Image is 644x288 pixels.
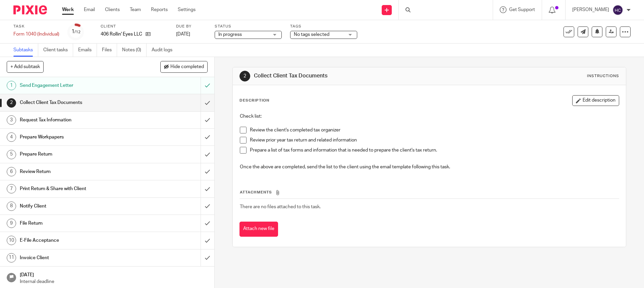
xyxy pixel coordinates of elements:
[7,115,16,125] div: 3
[101,24,168,29] label: Client
[176,24,206,29] label: Due by
[290,24,357,29] label: Tags
[587,73,619,79] div: Instructions
[20,132,136,142] h1: Prepare Workpapers
[7,150,16,159] div: 5
[20,184,136,194] h1: Print Return & Share with Client
[74,30,80,34] small: /12
[43,44,73,57] a: Client tasks
[7,184,16,193] div: 7
[7,236,16,245] div: 10
[20,278,208,285] p: Internal deadline
[84,6,95,13] a: Email
[240,205,321,209] span: There are no files attached to this task.
[20,201,136,211] h1: Notify Client
[13,31,59,38] div: Form 1040 (Individual)
[250,147,619,154] p: Prepare a list of tax forms and information that is needed to prepare the client's tax return.
[20,167,136,177] h1: Review Return
[7,132,16,142] div: 4
[250,137,619,143] p: Review prior year tax return and related information
[612,5,623,15] img: svg%3E
[572,6,609,13] p: [PERSON_NAME]
[239,71,250,81] div: 2
[294,32,329,37] span: No tags selected
[240,164,619,170] p: Once the above are completed, send the list to the client using the email template following this...
[101,31,142,38] p: 406 Rollin' Eyes LLC
[13,44,38,57] a: Subtasks
[176,32,190,37] span: [DATE]
[105,6,120,13] a: Clients
[151,6,168,13] a: Reports
[170,64,204,70] span: Hide completed
[239,98,269,103] p: Description
[20,235,136,245] h1: E-File Acceptance
[178,6,196,13] a: Settings
[218,32,242,37] span: In progress
[130,6,141,13] a: Team
[20,253,136,263] h1: Invoice Client
[78,44,97,57] a: Emails
[239,222,278,237] button: Attach new file
[240,113,619,120] p: Check list:
[7,219,16,228] div: 9
[7,201,16,211] div: 8
[20,149,136,159] h1: Prepare Return
[13,5,47,14] img: Pixie
[509,7,535,12] span: Get Support
[20,218,136,228] h1: File Return
[20,98,136,108] h1: Collect Client Tax Documents
[20,80,136,91] h1: Send Engagement Letter
[62,6,74,13] a: Work
[122,44,147,57] a: Notes (0)
[20,115,136,125] h1: Request Tax Information
[250,127,619,133] p: Review the client's completed tax organizer
[7,253,16,263] div: 11
[152,44,177,57] a: Audit logs
[7,167,16,176] div: 6
[215,24,282,29] label: Status
[254,72,444,79] h1: Collect Client Tax Documents
[71,28,80,36] div: 1
[7,61,44,72] button: + Add subtask
[240,190,272,194] span: Attachments
[572,95,619,106] button: Edit description
[160,61,208,72] button: Hide completed
[7,81,16,90] div: 1
[20,270,208,278] h1: [DATE]
[102,44,117,57] a: Files
[7,98,16,108] div: 2
[13,24,59,29] label: Task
